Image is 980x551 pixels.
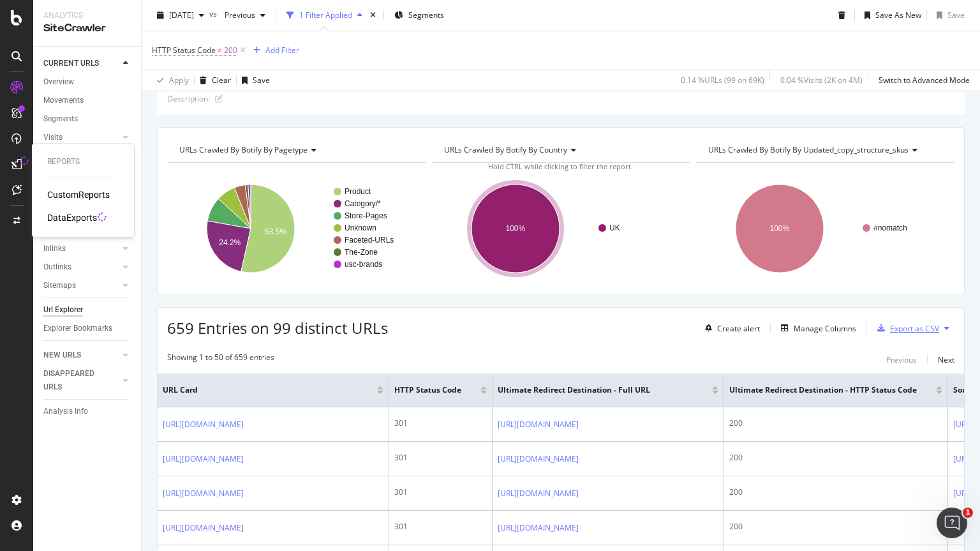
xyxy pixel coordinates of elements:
[681,75,764,86] div: 0.14 % URLs ( 99 on 69K )
[345,187,371,196] text: Product
[169,75,189,86] div: Apply
[237,70,270,91] button: Save
[488,162,633,171] span: Hold CTRL while clicking to filter the report.
[43,94,132,107] a: Movements
[43,131,119,144] a: Visits
[219,238,241,247] text: 24.2%
[345,211,387,220] text: Store-Pages
[776,321,856,336] button: Manage Columns
[265,227,286,236] text: 53.5%
[873,70,970,91] button: Switch to Advanced Mode
[167,173,422,284] svg: A chart.
[163,453,244,465] a: [URL][DOMAIN_NAME]
[43,279,119,292] a: Sitemaps
[224,42,237,59] span: 200
[498,418,579,431] a: [URL][DOMAIN_NAME]
[43,322,132,335] a: Explorer Bookmarks
[345,260,382,269] text: usc-brands
[708,144,909,155] span: URLs Crawled By Botify By updated_copy_structure_skus
[886,352,917,367] button: Previous
[729,452,942,464] div: 200
[498,522,579,534] a: [URL][DOMAIN_NAME]
[367,9,378,22] div: times
[498,453,579,465] a: [URL][DOMAIN_NAME]
[43,131,63,144] div: Visits
[43,405,88,418] div: Analysis Info
[947,10,965,20] div: Save
[163,487,244,500] a: [URL][DOMAIN_NAME]
[498,384,693,396] span: Ultimate Redirect Destination - Full URL
[43,75,74,89] div: Overview
[43,10,131,21] div: Analytics
[498,487,579,500] a: [URL][DOMAIN_NAME]
[609,223,620,232] text: UK
[43,303,83,317] div: Url Explorer
[770,224,790,233] text: 100%
[43,112,78,126] div: Segments
[43,260,119,274] a: Outlinks
[879,75,970,86] div: Switch to Advanced Mode
[43,367,119,394] a: DISAPPEARED URLS
[265,45,299,56] div: Add Filter
[43,242,66,255] div: Inlinks
[345,236,394,245] text: Faceted-URLs
[432,173,687,284] svg: A chart.
[345,248,378,257] text: The-Zone
[875,10,921,20] div: Save As New
[729,384,917,396] span: Ultimate Redirect Destination - HTTP Status Code
[794,323,856,334] div: Manage Columns
[219,10,255,20] span: Previous
[932,5,965,26] button: Save
[169,10,194,20] span: 2025 Sep. 28th
[963,508,973,518] span: 1
[729,418,942,429] div: 200
[152,5,209,26] button: [DATE]
[729,521,942,532] div: 200
[444,144,567,155] span: URLs Crawled By Botify By country
[394,521,487,532] div: 301
[209,8,219,19] span: vs
[696,173,951,284] svg: A chart.
[43,75,132,89] a: Overview
[47,188,110,201] a: CustomReports
[505,224,525,233] text: 100%
[43,367,108,394] div: DISAPPEARED URLS
[167,317,388,338] span: 659 Entries on 99 distinct URLs
[938,354,954,365] div: Next
[43,112,132,126] a: Segments
[394,452,487,464] div: 301
[43,21,131,36] div: SiteCrawler
[442,140,679,160] h4: URLs Crawled By Botify By country
[253,75,270,86] div: Save
[281,5,367,26] button: 1 Filter Applied
[717,323,760,334] div: Create alert
[212,75,231,86] div: Clear
[43,303,132,317] a: Url Explorer
[47,156,119,167] div: Reports
[706,140,943,160] h4: URLs Crawled By Botify By updated_copy_structure_skus
[394,418,487,429] div: 301
[408,10,444,20] span: Segments
[345,199,381,208] text: Category/*
[43,57,119,70] a: CURRENT URLS
[394,384,461,396] span: HTTP Status Code
[43,94,84,107] div: Movements
[938,352,954,367] button: Next
[43,279,76,292] div: Sitemaps
[890,323,939,334] div: Export as CSV
[167,352,274,367] div: Showing 1 to 50 of 659 entries
[195,70,231,91] button: Clear
[886,354,917,365] div: Previous
[43,322,112,335] div: Explorer Bookmarks
[729,487,942,498] div: 200
[394,487,487,498] div: 301
[872,318,939,338] button: Export as CSV
[152,70,189,91] button: Apply
[248,43,299,58] button: Add Filter
[43,349,81,362] div: NEW URLS
[873,223,907,232] text: #nomatch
